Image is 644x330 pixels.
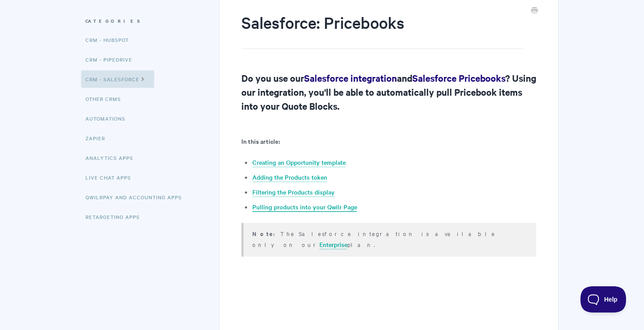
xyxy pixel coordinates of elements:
[85,149,140,167] a: Analytics Apps
[252,229,280,238] strong: Note:
[304,72,397,84] a: Salesforce integration
[531,6,538,16] a: Print this Article
[85,51,139,68] a: CRM - Pipedrive
[85,169,138,186] a: Live Chat Apps
[252,173,327,182] a: Adding the Products token
[319,240,347,250] a: Enterprise
[241,136,280,146] b: In this article:
[252,158,346,167] a: Creating an Opportunity template
[85,90,127,108] a: Other CRMs
[241,71,536,113] h2: Do you use our and ? Using our integration, you'll be able to automatically pull Pricebook items ...
[241,11,523,49] h1: Salesforce: Pricebooks
[252,188,335,197] a: Filtering the Products display
[412,72,505,84] a: Salesforce Pricebooks
[85,13,195,29] h3: Categories
[85,188,188,206] a: QwilrPay and Accounting Apps
[85,208,146,226] a: Retargeting Apps
[85,129,112,147] a: Zapier
[252,202,357,212] a: Pulling products into your Qwilr Page
[85,110,132,127] a: Automations
[580,286,626,313] iframe: Toggle Customer Support
[85,31,135,49] a: CRM - HubSpot
[252,228,525,250] p: The Salesforce integration is available only on our plan.
[81,70,154,88] a: CRM - Salesforce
